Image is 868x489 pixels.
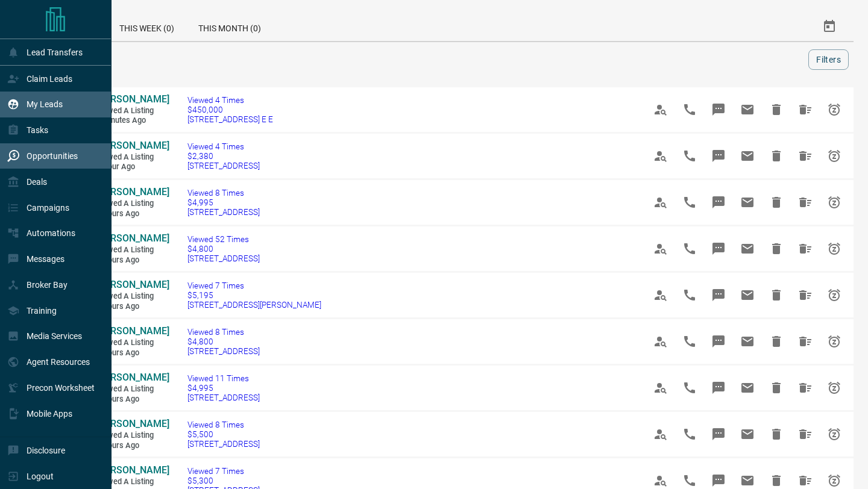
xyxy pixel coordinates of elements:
span: Hide All from Benjamin Rubinoff [791,234,820,263]
span: View Profile [646,420,675,449]
span: View Profile [646,95,675,124]
span: Viewed 11 Times [187,373,260,383]
span: Hide All from Kinjal Rajawat [791,142,820,170]
span: Viewed a Listing [96,106,169,116]
span: Message [704,234,733,263]
span: [PERSON_NAME] [96,93,169,105]
button: Filters [808,49,849,70]
span: Viewed a Listing [96,477,169,487]
span: $2,380 [187,151,260,161]
span: Hide [762,234,791,263]
span: 1 hour ago [96,162,169,172]
a: Viewed 11 Times$4,995[STREET_ADDRESS] [187,373,260,402]
span: [PERSON_NAME] [96,418,169,429]
div: This Week (0) [107,12,186,41]
a: Viewed 8 Times$4,800[STREET_ADDRESS] [187,327,260,356]
span: Call [675,281,704,310]
span: [PERSON_NAME] [96,140,169,151]
a: [PERSON_NAME] [96,372,169,384]
span: Email [733,281,762,310]
span: $450,000 [187,105,273,114]
span: Call [675,373,704,402]
a: Viewed 8 Times$5,500[STREET_ADDRESS] [187,420,260,449]
a: [PERSON_NAME] [96,464,169,477]
span: $5,500 [187,429,260,439]
span: Viewed a Listing [96,291,169,302]
span: Call [675,327,704,356]
span: View Profile [646,373,675,402]
a: [PERSON_NAME] [96,93,169,106]
span: Viewed a Listing [96,338,169,348]
span: Viewed a Listing [96,245,169,255]
span: $5,195 [187,290,321,300]
span: Call [675,420,704,449]
span: [STREET_ADDRESS] E E [187,114,273,124]
button: Select Date Range [815,12,844,41]
span: 2 hours ago [96,255,169,266]
span: Hide [762,373,791,402]
span: Snooze [820,281,849,310]
span: Snooze [820,188,849,217]
span: Email [733,142,762,170]
span: View Profile [646,281,675,310]
span: Viewed a Listing [96,431,169,441]
span: Viewed 7 Times [187,466,260,476]
span: Viewed 7 Times [187,281,321,290]
span: Message [704,373,733,402]
span: Hide [762,188,791,217]
span: Hide [762,420,791,449]
span: [STREET_ADDRESS] [187,254,260,263]
span: [STREET_ADDRESS] [187,393,260,402]
span: [PERSON_NAME] [96,325,169,337]
a: Viewed 4 Times$450,000[STREET_ADDRESS] E E [187,95,273,124]
span: Message [704,420,733,449]
span: 2 hours ago [96,348,169,358]
span: Snooze [820,234,849,263]
span: [STREET_ADDRESS] [187,161,260,170]
span: Message [704,95,733,124]
span: Call [675,95,704,124]
span: Viewed a Listing [96,199,169,209]
a: [PERSON_NAME] [96,418,169,431]
span: $4,800 [187,244,260,254]
span: [STREET_ADDRESS] [187,207,260,217]
span: Viewed 52 Times [187,234,260,244]
span: Message [704,142,733,170]
span: 2 hours ago [96,302,169,312]
a: Viewed 8 Times$4,995[STREET_ADDRESS] [187,188,260,217]
a: Viewed 7 Times$5,195[STREET_ADDRESS][PERSON_NAME] [187,281,321,310]
span: [PERSON_NAME] [96,464,169,476]
span: Message [704,327,733,356]
span: Call [675,142,704,170]
span: [PERSON_NAME] [96,232,169,244]
span: $4,995 [187,198,260,207]
span: $4,800 [187,337,260,346]
span: Viewed 4 Times [187,142,260,151]
span: $4,995 [187,383,260,393]
span: [PERSON_NAME] [96,372,169,383]
span: [STREET_ADDRESS][PERSON_NAME] [187,300,321,310]
span: Email [733,188,762,217]
span: Hide All from Benjamin Rubinoff [791,327,820,356]
span: Viewed 8 Times [187,420,260,429]
span: Call [675,188,704,217]
span: Viewed a Listing [96,384,169,394]
span: Hide All from Benjamin Rubinoff [791,188,820,217]
span: Hide [762,281,791,310]
span: Snooze [820,95,849,124]
span: Snooze [820,373,849,402]
span: Hide All from Benjamin Rubinoff [791,420,820,449]
span: 2 hours ago [96,209,169,219]
span: 6 minutes ago [96,116,169,126]
span: Email [733,420,762,449]
a: Viewed 4 Times$2,380[STREET_ADDRESS] [187,142,260,170]
span: Email [733,327,762,356]
span: Hide All from Benjamin Rubinoff [791,373,820,402]
a: [PERSON_NAME] [96,325,169,338]
span: 2 hours ago [96,394,169,405]
div: This Month (0) [186,12,273,41]
span: Snooze [820,142,849,170]
span: Hide All from Brian Bilbey [791,95,820,124]
span: View Profile [646,327,675,356]
span: Call [675,234,704,263]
